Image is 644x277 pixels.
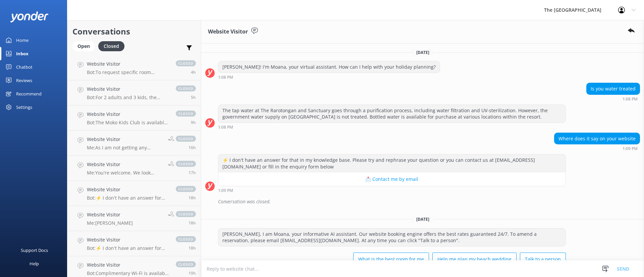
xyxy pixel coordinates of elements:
p: Me: As I am not getting any response, I will now close this chatbox. Please feel free to reach ou... [87,145,163,151]
strong: 1:09 PM [218,189,233,193]
div: Settings [16,100,32,114]
span: closed [176,186,196,192]
h4: Website Visitor [87,60,169,68]
a: Website VisitorBot:The Moko Kids Club is available for children aged [DEMOGRAPHIC_DATA]. The Teen... [67,106,201,131]
h4: Website Visitor [87,136,163,143]
span: Aug 31 2025 11:38pm (UTC -10:00) Pacific/Honolulu [189,195,196,201]
h2: Conversations [72,25,196,38]
button: Talk to a person [520,253,566,266]
span: closed [176,236,196,242]
div: Support Docs [21,244,48,257]
p: Bot: Complimentary Wi-Fi is available throughout The [GEOGRAPHIC_DATA], which includes [GEOGRAPHI... [87,270,169,276]
p: Bot: For 2 adults and 3 kids, the Deluxe Beachside Suite or the Deluxe Beachfront Suite would be ... [87,94,169,100]
img: yonder-white-logo.png [10,11,49,22]
div: Aug 09 2025 01:09pm (UTC -10:00) Pacific/Honolulu [218,188,566,193]
h4: Website Visitor [87,111,169,118]
span: closed [176,111,196,117]
h4: Website Visitor [87,186,169,193]
div: Conversation was closed. [218,196,640,207]
a: Open [72,42,98,50]
span: [DATE] [412,216,433,222]
h4: Website Visitor [87,85,169,93]
div: Aug 09 2025 01:08pm (UTC -10:00) Pacific/Honolulu [218,75,440,79]
div: [PERSON_NAME]! I'm Moana, your virtual assistant. How can I help with your holiday planning? [218,61,440,73]
span: closed [176,261,196,267]
button: What is the best room for me [353,253,429,266]
span: Aug 31 2025 11:03pm (UTC -10:00) Pacific/Honolulu [189,245,196,251]
a: Closed [98,42,128,50]
strong: 1:09 PM [623,147,638,151]
div: Recommend [16,87,42,100]
span: Sep 01 2025 01:45pm (UTC -10:00) Pacific/Honolulu [191,69,196,75]
div: [PERSON_NAME], I am Moana, your informative AI assistant. Our website booking engine offers the b... [218,228,566,246]
button: Help me plan my beach wedding [432,253,517,266]
span: closed [176,85,196,91]
h4: Website Visitor [87,236,169,244]
span: Sep 01 2025 01:29am (UTC -10:00) Pacific/Honolulu [189,145,196,150]
strong: 1:08 PM [218,75,233,79]
a: Website VisitorMe:As I am not getting any response, I will now close this chatbox. Please feel fr... [67,131,201,156]
span: Sep 01 2025 12:28am (UTC -10:00) Pacific/Honolulu [189,170,196,176]
a: Website VisitorBot:For 2 adults and 3 kids, the Deluxe Beachside Suite or the Deluxe Beachfront S... [67,80,201,106]
a: Website VisitorBot:⚡ I don't have an answer for that in my knowledge base. Please try and rephras... [67,181,201,206]
div: Aug 09 2025 01:08pm (UTC -10:00) Pacific/Honolulu [586,96,640,101]
span: closed [176,60,196,66]
a: Website VisitorBot:⚡ I don't have an answer for that in my knowledge base. Please try and rephras... [67,231,201,256]
div: Help [30,257,39,270]
div: Aug 09 2025 01:08pm (UTC -10:00) Pacific/Honolulu [218,125,566,129]
a: Website VisitorMe:You're welcome. We look forward to welcoming you and your family!closed17h [67,156,201,181]
p: Bot: To request specific room arrangements, please email [EMAIL_ADDRESS][DOMAIN_NAME]. [87,69,169,75]
div: The tap water at The Rarotongan and Sanctuary goes through a purification process, including wate... [218,105,566,123]
span: Aug 31 2025 10:31pm (UTC -10:00) Pacific/Honolulu [189,270,196,276]
h3: Website Visitor [208,27,248,36]
div: Chatbot [16,60,33,74]
p: Me: [PERSON_NAME] [87,220,133,226]
span: [DATE] [412,50,433,55]
button: 📩 Contact me by email [218,172,566,186]
span: closed [176,211,196,217]
a: Website VisitorMe:[PERSON_NAME]closed18h [67,206,201,231]
div: Where does it say on your website [554,133,640,144]
p: Bot: ⚡ I don't have an answer for that in my knowledge base. Please try and rephrase your questio... [87,245,169,251]
span: closed [176,161,196,167]
a: Website VisitorBot:To request specific room arrangements, please email [EMAIL_ADDRESS][DOMAIN_NAM... [67,55,201,80]
span: closed [176,136,196,142]
div: Is you water treated [587,83,640,94]
span: Sep 01 2025 08:44am (UTC -10:00) Pacific/Honolulu [191,120,196,125]
div: Closed [98,41,124,51]
span: Sep 01 2025 12:06pm (UTC -10:00) Pacific/Honolulu [191,94,196,100]
div: Open [72,41,95,51]
p: Bot: The Moko Kids Club is available for children aged [DEMOGRAPHIC_DATA]. The Teen Zone is desig... [87,120,169,126]
div: Reviews [16,74,32,87]
h4: Website Visitor [87,211,133,218]
div: Inbox [16,47,29,60]
div: Home [16,33,29,47]
span: Aug 31 2025 11:11pm (UTC -10:00) Pacific/Honolulu [189,220,196,226]
strong: 1:08 PM [623,97,638,101]
p: Bot: ⚡ I don't have an answer for that in my knowledge base. Please try and rephrase your questio... [87,195,169,201]
div: Aug 09 2025 01:09pm (UTC -10:00) Pacific/Honolulu [554,146,640,151]
h4: Website Visitor [87,161,163,168]
p: Me: You're welcome. We look forward to welcoming you and your family! [87,170,163,176]
div: 2025-08-10T01:07:43.116 [205,196,640,207]
div: ⚡ I don't have an answer for that in my knowledge base. Please try and rephrase your question or ... [218,154,566,172]
h4: Website Visitor [87,261,169,269]
strong: 1:08 PM [218,125,233,129]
